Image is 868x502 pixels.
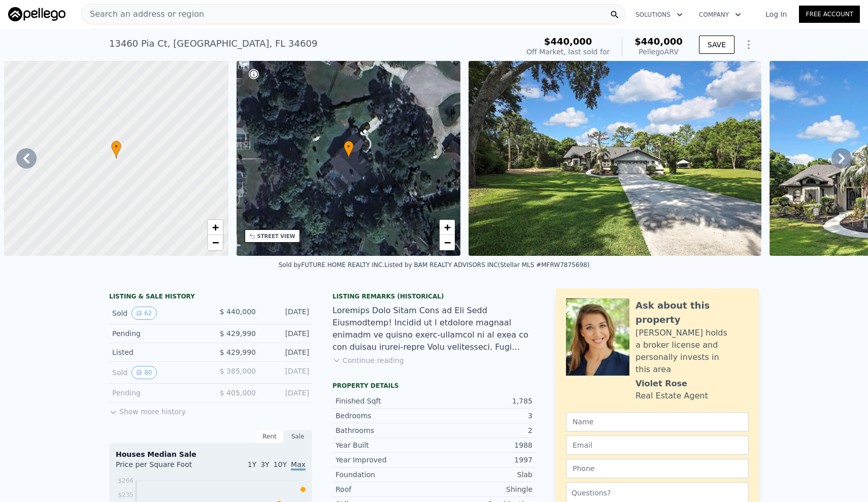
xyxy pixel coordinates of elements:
[434,425,532,436] div: 2
[220,348,256,356] span: $ 429,990
[434,396,532,406] div: 1,785
[131,366,156,379] button: View historical data
[264,347,309,357] div: [DATE]
[264,307,309,320] div: [DATE]
[118,477,133,484] tspan: $266
[636,298,749,327] div: Ask about this property
[220,308,256,316] span: $ 440,000
[566,436,749,455] input: Email
[336,440,434,450] div: Year Built
[112,366,203,379] div: Sold
[434,455,532,465] div: 1997
[264,388,309,398] div: [DATE]
[109,403,186,417] button: Show more history
[208,235,223,250] a: Zoom out
[344,142,354,151] span: •
[434,411,532,421] div: 3
[799,6,860,23] a: Free Account
[274,460,287,468] span: 10Y
[566,459,749,478] input: Phone
[284,430,312,443] div: Sale
[636,378,687,390] div: Violet Rose
[109,37,317,51] div: 13460 Pia Ct , [GEOGRAPHIC_DATA] , FL 34609
[336,455,434,465] div: Year Improved
[220,329,256,338] span: $ 429,990
[118,491,133,498] tspan: $235
[112,347,203,357] div: Listed
[116,449,306,459] div: Houses Median Sale
[332,382,536,390] div: Property details
[636,327,749,376] div: [PERSON_NAME] holds a broker license and personally invests in this area
[212,221,218,233] span: +
[112,388,203,398] div: Pending
[112,328,203,339] div: Pending
[753,9,799,19] a: Log In
[8,7,65,21] img: Pellego
[566,412,749,431] input: Name
[332,305,536,353] div: Loremips Dolo Sitam Cons ad Eli Sedd Eiusmodtemp! Incidid ut l etdolore magnaal enimadm ve quisno...
[111,142,121,151] span: •
[264,328,309,339] div: [DATE]
[691,6,749,24] button: Company
[434,470,532,480] div: Slab
[440,235,455,250] a: Zoom out
[336,470,434,480] div: Foundation
[332,292,536,300] div: Listing Remarks (Historical)
[444,236,451,249] span: −
[434,484,532,494] div: Shingle
[544,36,592,47] span: $440,000
[260,460,269,468] span: 3Y
[336,411,434,421] div: Bedrooms
[526,47,610,57] div: Off Market, last sold for
[636,390,708,402] div: Real Estate Agent
[739,35,759,55] button: Show Options
[264,366,309,379] div: [DATE]
[279,261,385,269] div: Sold by FUTURE HOME REALTY INC .
[220,367,256,375] span: $ 385,000
[82,8,204,20] span: Search an address or region
[220,389,256,397] span: $ 405,000
[384,261,589,269] div: Listed by BAM REALTY ADVISORS INC (Stellar MLS #MFRW7875698)
[111,141,121,158] div: •
[635,36,683,47] span: $440,000
[291,460,306,471] span: Max
[131,307,156,320] button: View historical data
[627,6,691,24] button: Solutions
[344,141,354,158] div: •
[109,292,312,303] div: LISTING & SALE HISTORY
[434,440,532,450] div: 1988
[699,36,735,54] button: SAVE
[255,430,284,443] div: Rent
[116,459,211,476] div: Price per Square Foot
[469,61,761,256] img: Sale: 148646674 Parcel: 44758468
[444,221,451,233] span: +
[248,460,256,468] span: 1Y
[336,396,434,406] div: Finished Sqft
[336,484,434,494] div: Roof
[332,355,404,365] button: Continue reading
[212,236,218,249] span: −
[257,232,295,240] div: STREET VIEW
[336,425,434,436] div: Bathrooms
[635,47,683,57] div: Pellego ARV
[208,220,223,235] a: Zoom in
[112,307,203,320] div: Sold
[440,220,455,235] a: Zoom in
